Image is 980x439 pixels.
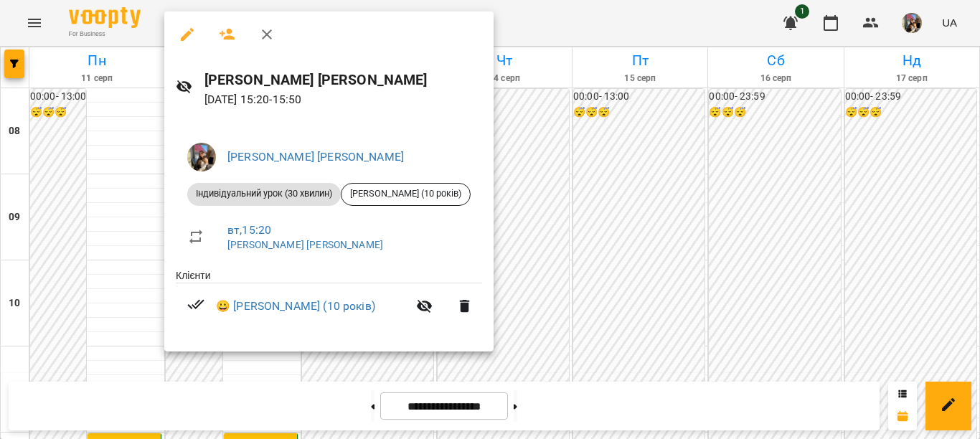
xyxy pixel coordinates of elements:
[187,187,341,200] span: Індивідуальний урок (30 хвилин)
[227,223,271,237] a: вт , 15:20
[227,239,383,250] a: [PERSON_NAME] [PERSON_NAME]
[187,143,216,171] img: 497ea43cfcb3904c6063eaf45c227171.jpeg
[204,69,482,91] h6: [PERSON_NAME] [PERSON_NAME]
[227,150,404,164] a: [PERSON_NAME] [PERSON_NAME]
[187,296,204,313] svg: Візит сплачено
[216,298,375,315] a: 😀 [PERSON_NAME] (10 років)
[176,268,482,335] ul: Клієнти
[341,183,471,206] div: [PERSON_NAME] (10 років)
[341,187,470,200] span: [PERSON_NAME] (10 років)
[204,91,482,108] p: [DATE] 15:20 - 15:50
